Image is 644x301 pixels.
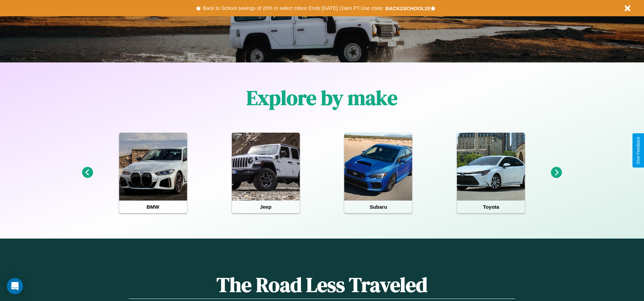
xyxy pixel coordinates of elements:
[457,201,525,213] h4: Toyota
[385,5,430,11] b: BACK2SCHOOL20
[119,201,187,213] h4: BMW
[232,201,300,213] h4: Jeep
[201,3,385,13] button: Back to School savings of 20% in select cities! Ends [DATE] 10am PT.Use code:
[7,278,23,294] div: Open Intercom Messenger
[636,137,641,164] div: Give Feedback
[129,271,515,299] h1: The Road Less Traveled
[246,84,398,112] h1: Explore by make
[344,201,412,213] h4: Subaru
